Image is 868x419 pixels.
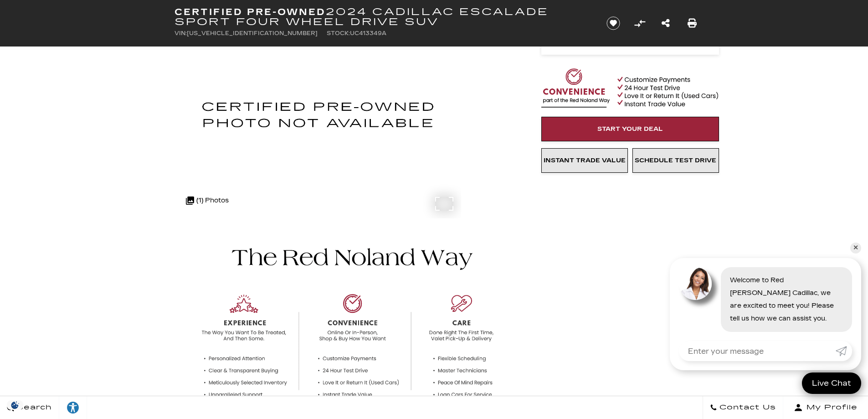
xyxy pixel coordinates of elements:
button: Compare Vehicle [633,16,647,30]
span: [US_VEHICLE_IDENTIFICATION_NUMBER] [187,30,318,36]
span: Stock: [327,30,350,36]
span: My Profile [803,401,858,414]
a: Live Chat [802,372,861,394]
strong: Certified Pre-Owned [175,6,326,17]
span: Live Chat [807,378,856,388]
a: Start Your Deal [541,117,719,141]
a: Instant Trade Value [541,148,628,173]
span: Instant Trade Value [544,157,626,164]
a: Explore your accessibility options [59,396,87,419]
button: Open user profile menu [783,396,868,419]
a: Contact Us [703,396,783,419]
img: Agent profile photo [679,267,712,300]
div: (1) Photos [181,190,233,212]
button: Save vehicle [603,16,623,31]
span: VIN: [175,30,187,36]
section: Click to Open Cookie Consent Modal [5,400,26,410]
input: Enter your message [679,341,836,361]
img: Opt-Out Icon [5,400,26,410]
div: Explore your accessibility options [59,401,87,414]
span: Search [14,401,52,414]
span: Contact Us [717,401,776,414]
span: Start Your Deal [597,125,663,133]
a: Submit [836,341,852,361]
div: Welcome to Red [PERSON_NAME] Cadillac, we are excited to meet you! Please tell us how we can assi... [721,267,852,332]
a: Schedule Test Drive [632,148,719,173]
span: Schedule Test Drive [635,157,716,164]
h1: 2024 Cadillac Escalade Sport Four Wheel Drive SUV [175,7,591,27]
a: Print this Certified Pre-Owned 2024 Cadillac Escalade Sport Four Wheel Drive SUV [688,17,697,30]
a: Share this Certified Pre-Owned 2024 Cadillac Escalade Sport Four Wheel Drive SUV [662,17,670,30]
img: Certified Used 2024 Argent Silver Metallic Cadillac Sport image 1 [175,3,461,224]
span: UC413349A [350,30,386,36]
